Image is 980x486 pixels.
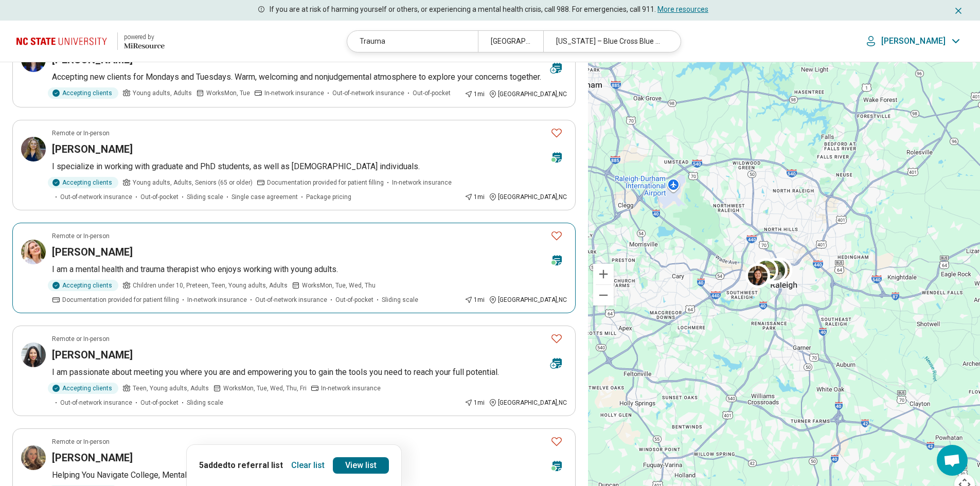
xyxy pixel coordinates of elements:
div: 1 mi [465,192,485,202]
span: In-network insurance [264,88,324,98]
span: Sliding scale [382,295,418,304]
div: [GEOGRAPHIC_DATA] , NC [489,295,567,304]
span: In-network insurance [321,384,381,393]
div: Trauma [347,31,478,52]
span: to referral list [227,460,283,470]
p: Accepting new clients for Mondays and Tuesdays. Warm, welcoming and nonjudgemental atmosphere to ... [52,71,567,83]
span: Documentation provided for patient filling [267,178,384,187]
span: Works Mon, Tue, Wed, Thu, Fri [223,384,307,393]
p: If you are at risk of harming yourself or others, or experiencing a mental health crisis, call 98... [270,4,708,15]
button: Favorite [546,122,567,143]
h3: [PERSON_NAME] [52,451,133,465]
span: Out-of-network insurance [60,192,132,202]
h3: [PERSON_NAME] [52,142,133,156]
span: Sliding scale [187,192,223,202]
button: Favorite [546,328,567,349]
button: Dismiss [953,4,964,16]
button: Zoom out [593,285,614,305]
div: [GEOGRAPHIC_DATA] , NC [489,89,567,99]
span: Out-of-network insurance [332,88,404,98]
span: Out-of-pocket [140,192,179,202]
span: Documentation provided for patient filling [62,295,179,304]
div: 1 mi [465,295,485,304]
span: Young adults, Adults [133,88,192,98]
a: More resources [657,5,708,13]
h3: [PERSON_NAME] [52,245,133,259]
div: 1 mi [465,398,485,407]
a: North Carolina State University powered by [16,29,165,53]
div: powered by [124,32,165,42]
p: Remote or In-person [52,129,110,138]
div: [GEOGRAPHIC_DATA] , NC [489,398,567,407]
div: Accepting clients [48,280,118,291]
button: Favorite [546,225,567,246]
p: Remote or In-person [52,231,110,241]
span: Out-of-network insurance [255,295,327,304]
div: [GEOGRAPHIC_DATA], [GEOGRAPHIC_DATA] [478,31,543,52]
a: View list [333,457,389,474]
p: I am a mental health and trauma therapist who enjoys working with young adults. [52,263,567,276]
span: Out-of-network insurance [60,398,132,407]
div: [GEOGRAPHIC_DATA] , NC [489,192,567,202]
p: [PERSON_NAME] [881,36,946,46]
button: Favorite [546,431,567,452]
div: Accepting clients [48,87,118,99]
div: Accepting clients [48,177,118,188]
span: Out-of-pocket [413,88,451,98]
span: Teen, Young adults, Adults [133,384,209,393]
span: In-network insurance [392,178,452,187]
button: Zoom in [593,264,614,284]
p: I specialize in working with graduate and PhD students, as well as [DEMOGRAPHIC_DATA] individuals. [52,160,567,173]
p: Helping You Navigate College, Mental Health, and Everything in Between. [52,469,567,481]
span: Single case agreement [231,192,298,202]
span: Works Mon, Tue [206,88,250,98]
span: In-network insurance [187,295,247,304]
p: Remote or In-person [52,437,110,446]
div: Accepting clients [48,383,118,394]
span: Out-of-pocket [140,398,179,407]
div: 1 mi [465,89,485,99]
span: Sliding scale [187,398,223,407]
img: North Carolina State University [16,29,111,53]
span: Young adults, Adults, Seniors (65 or older) [133,178,253,187]
span: Package pricing [306,192,351,202]
p: 5 added [199,459,283,472]
span: Out-of-pocket [335,295,373,304]
button: Clear list [287,457,329,474]
span: Works Mon, Tue, Wed, Thu [302,281,376,290]
p: Remote or In-person [52,334,110,344]
a: Open chat [937,445,968,476]
div: [US_STATE] – Blue Cross Blue Shield [543,31,674,52]
h3: [PERSON_NAME] [52,348,133,362]
span: Children under 10, Preteen, Teen, Young adults, Adults [133,281,288,290]
p: I am passionate about meeting you where you are and empowering you to gain the tools you need to ... [52,366,567,379]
